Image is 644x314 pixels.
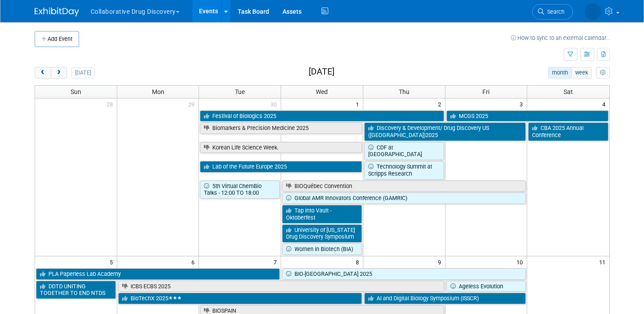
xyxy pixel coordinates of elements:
a: PLA Paperless Lab Academy [36,268,280,280]
span: 5 [109,256,117,267]
a: 5th Virtual ChemBio Talks - 12:00 TO 18:00 [200,181,280,199]
h2: [DATE] [309,67,334,77]
a: BIOQuébec Convention [282,181,526,192]
span: 9 [437,256,445,267]
span: 6 [191,256,199,267]
button: Add Event [35,31,79,47]
a: University of [US_STATE] Drug Discovery Symposium [282,224,362,243]
a: CBA 2025 Annual Conference [528,122,608,141]
span: Sun [71,88,81,95]
a: Ageless Evolution [446,281,526,292]
button: prev [35,67,51,78]
a: Discovery & Development/ Drug Discovery US ([GEOGRAPHIC_DATA])2025 [364,122,526,141]
a: How to sync to an external calendar... [511,35,610,41]
a: Festival of Biologics 2025 [200,110,444,122]
a: Search [532,4,573,20]
span: 4 [601,98,609,110]
button: month [548,67,572,78]
span: 7 [273,256,281,267]
span: Wed [316,88,328,95]
span: 29 [187,98,199,110]
span: Sat [564,88,573,95]
button: [DATE] [71,67,95,78]
a: Technology Summit at Scripps Research [364,161,444,179]
img: ExhibitDay [35,8,79,16]
a: BIO‑[GEOGRAPHIC_DATA] 2025 [282,268,526,280]
span: 28 [106,98,117,110]
span: 3 [519,98,527,110]
a: CDF at [GEOGRAPHIC_DATA] [364,142,444,160]
span: 11 [598,256,609,267]
button: week [571,67,592,78]
a: Global AMR Innovators Conference (GAMRIC) [282,192,526,204]
a: Korean Life Science Week. [200,142,362,153]
span: 1 [355,98,363,110]
a: BioTechX 2025 [118,293,362,304]
img: Katarina Vucetic [584,3,601,20]
span: Fri [482,88,489,95]
span: Thu [399,88,409,95]
a: Women in Biotech (BIA) [282,243,362,255]
a: AI and Digital Biology Symposium (ISSCR) [364,293,526,304]
span: 8 [355,256,363,267]
button: next [51,67,67,78]
span: Search [544,8,564,15]
a: MCGS 2025 [446,110,608,122]
span: 2 [437,98,445,110]
a: Tap into Vault - Oktoberfest [282,205,362,223]
button: myCustomButton [596,67,609,78]
span: Mon [152,88,164,95]
span: 30 [270,98,281,110]
span: 10 [516,256,527,267]
i: Personalize Calendar [600,70,606,76]
a: Biomarkers & Precision Medicine 2025 [200,122,362,134]
span: Tue [235,88,245,95]
a: ICBS ECBS 2025 [118,281,444,292]
a: Lab of the Future Europe 2025 [200,161,362,173]
a: DDTD UNITING TOGETHER TO END NTDS [36,281,116,299]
